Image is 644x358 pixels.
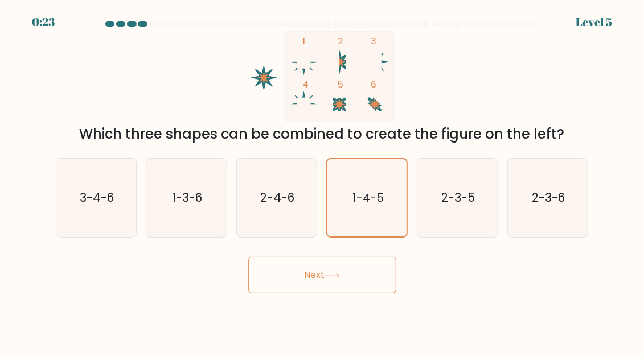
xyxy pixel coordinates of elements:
[32,14,55,31] div: 0:23
[302,35,305,48] tspan: 1
[338,78,343,91] tspan: 5
[371,78,376,91] tspan: 6
[261,189,295,206] text: 2-4-6
[63,124,582,144] div: Which three shapes can be combined to create the figure on the left?
[80,189,114,206] text: 3-4-6
[248,257,396,293] button: Next
[302,78,309,91] tspan: 4
[371,35,376,48] tspan: 3
[441,189,475,206] text: 2-3-5
[352,190,384,206] text: 1-4-5
[532,189,565,206] text: 2-3-6
[172,189,202,206] text: 1-3-6
[576,14,612,31] div: Level 5
[338,35,343,48] tspan: 2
